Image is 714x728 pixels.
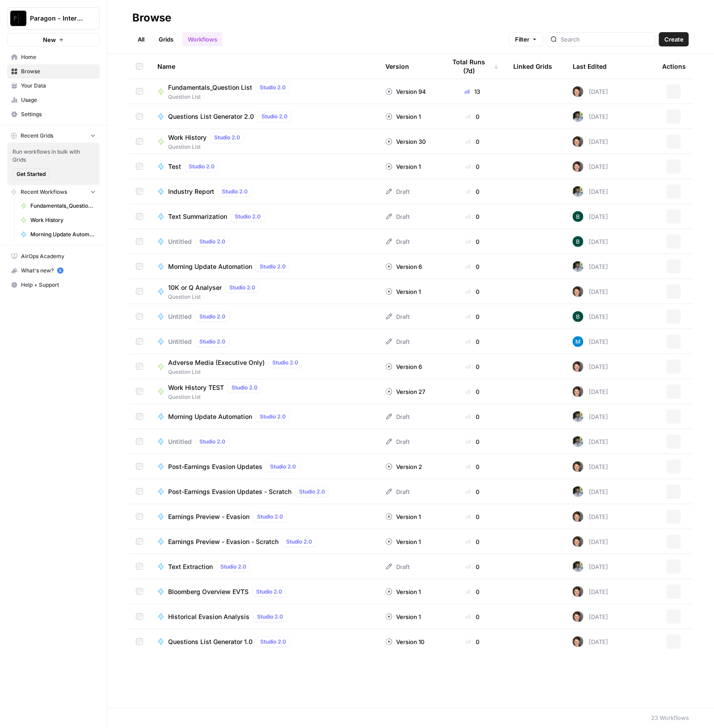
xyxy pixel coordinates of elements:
button: Recent Workflows [7,185,100,199]
button: Recent Grids [7,129,100,142]
span: Studio 2.0 [286,538,312,546]
a: Text SummarizationStudio 2.0 [157,211,371,222]
a: UntitledStudio 2.0 [157,436,371,447]
div: 0 [446,237,499,246]
div: Total Runs (7d) [446,54,499,79]
span: Earnings Preview - Evasion [168,512,249,521]
button: Get Started [13,168,50,180]
span: Studio 2.0 [229,284,255,292]
a: Home [7,50,100,64]
a: Post-Earnings Evasion Updates - ScratchStudio 2.0 [157,486,371,497]
a: Morning Update AutomationStudio 2.0 [157,261,371,272]
div: 13 [446,87,499,96]
a: Earnings Preview - Evasion - ScratchStudio 2.0 [157,536,371,547]
div: Draft [385,212,410,221]
span: Bloomberg Overview EVTS [168,587,249,596]
img: qw00ik6ez51o8uf7vgx83yxyzow9 [573,586,583,597]
div: 0 [446,462,499,471]
img: gzw0xrzbu4v14xxhgg72x2dyvnw7 [573,111,583,122]
div: [DATE] [573,261,608,272]
div: Version 94 [385,87,426,96]
img: Paragon - Internal Usage Logo [10,10,26,26]
div: Version 30 [385,137,426,146]
span: Fundamentals_Question List [30,202,96,210]
span: Studio 2.0 [262,113,287,121]
div: 0 [446,312,499,321]
img: qw00ik6ez51o8uf7vgx83yxyzow9 [573,461,583,472]
img: gzw0xrzbu4v14xxhgg72x2dyvnw7 [573,411,583,422]
span: Studio 2.0 [189,163,215,171]
img: qw00ik6ez51o8uf7vgx83yxyzow9 [573,636,583,647]
a: Text ExtractionStudio 2.0 [157,561,371,572]
div: 0 [446,637,499,646]
span: Morning Update Automation [168,412,252,421]
span: Your Data [21,82,96,90]
span: Studio 2.0 [256,588,282,596]
span: Earnings Preview - Evasion - Scratch [168,537,279,546]
img: qw00ik6ez51o8uf7vgx83yxyzow9 [573,286,583,297]
div: Version 1 [385,287,421,296]
a: Adverse Media (Executive Only)Studio 2.0Question List [157,357,371,376]
a: UntitledStudio 2.0 [157,336,371,347]
div: [DATE] [573,611,608,622]
div: Draft [385,312,410,321]
a: Work History [17,213,100,227]
a: Morning Update Automation [17,227,100,242]
span: Filter [515,35,529,44]
div: Version 1 [385,162,421,171]
div: [DATE] [573,361,608,372]
span: Question List [168,93,293,101]
div: [DATE] [573,161,608,172]
span: Get Started [17,170,46,178]
span: Studio 2.0 [257,513,283,521]
span: Question List [168,393,265,401]
div: [DATE] [573,511,608,522]
div: Version 27 [385,387,425,396]
span: Recent Grids [21,132,53,140]
div: [DATE] [573,186,608,197]
div: [DATE] [573,561,608,572]
a: Questions List Generator 1.0Studio 2.0 [157,636,371,647]
span: AirOps Academy [21,252,96,260]
span: Work History [30,216,96,224]
img: gzw0xrzbu4v14xxhgg72x2dyvnw7 [573,436,583,447]
a: All [132,32,150,46]
div: [DATE] [573,636,608,647]
div: 0 [446,337,499,346]
span: Studio 2.0 [260,638,286,646]
div: Name [157,54,371,79]
div: Version 1 [385,112,421,121]
span: Run workflows in bulk with Grids [13,148,94,164]
div: Version 6 [385,362,422,371]
div: 0 [446,112,499,121]
div: 0 [446,437,499,446]
span: Studio 2.0 [222,188,248,196]
button: Create [659,32,689,46]
div: Linked Grids [513,54,552,79]
a: Bloomberg Overview EVTSStudio 2.0 [157,586,371,597]
span: Questions List Generator 1.0 [168,637,253,646]
a: Work HistoryStudio 2.0Question List [157,132,371,151]
span: Untitled [168,312,192,321]
span: Studio 2.0 [257,613,283,621]
span: Industry Report [168,187,214,196]
img: qw00ik6ez51o8uf7vgx83yxyzow9 [573,136,583,147]
a: 5 [57,268,63,274]
a: Post-Earnings Evasion UpdatesStudio 2.0 [157,461,371,472]
div: [DATE] [573,286,608,297]
div: Draft [385,187,410,196]
span: Test [168,162,181,171]
img: gzw0xrzbu4v14xxhgg72x2dyvnw7 [573,186,583,197]
a: Historical Evasion AnalysisStudio 2.0 [157,611,371,622]
div: Actions [662,54,686,79]
div: 0 [446,262,499,271]
div: 0 [446,587,499,596]
div: Draft [385,237,410,246]
div: Version [385,54,409,79]
div: 0 [446,512,499,521]
div: Version 10 [385,637,424,646]
img: c0rfybo51k26pugaisgq14w9tpxb [573,211,583,222]
div: Draft [385,412,410,421]
span: Studio 2.0 [199,438,225,446]
div: Browse [132,11,171,25]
